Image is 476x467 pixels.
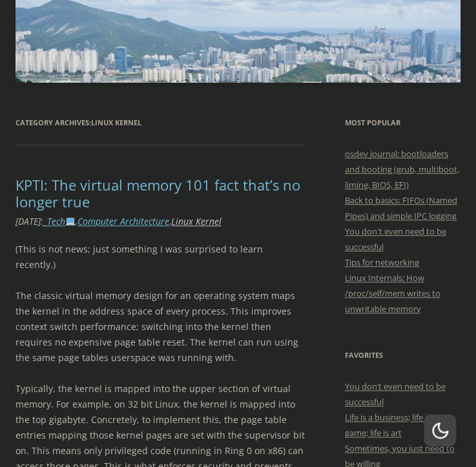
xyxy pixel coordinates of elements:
a: You don’t even need to be successful [345,380,446,408]
a: Linux Kernel [171,215,222,227]
h1: Category Archives: [16,115,305,130]
i: : , , [16,215,222,227]
a: Back to basics: FIFOs (Named Pipes) and simple IPC logging [345,194,457,222]
p: (This is not news; just something I was surprised to learn recently.) [16,242,305,273]
a: osdev journal: bootloaders and booting (grub, multiboot, limine, BIOS, EFI) [345,148,459,191]
h3: Most Popular [345,115,460,130]
a: Linux Internals: How /proc/self/mem writes to unwritable memory [345,272,440,315]
time: [DATE] [16,215,41,227]
a: _Tech [43,215,76,227]
a: You don't even need to be successful [345,225,446,253]
h3: Favorites [345,348,460,363]
a: Computer Architecture [78,215,169,227]
img: 💻 [66,216,75,225]
a: KPTI: The virtual memory 101 fact that’s no longer true [16,175,300,211]
span: Linux Kernel [91,118,141,127]
a: Tips for networking [345,256,419,268]
a: Life is a business; life is a game; life is art [345,411,437,439]
p: The classic virtual memory design for an operating system maps the kernel in the address space of... [16,288,305,366]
